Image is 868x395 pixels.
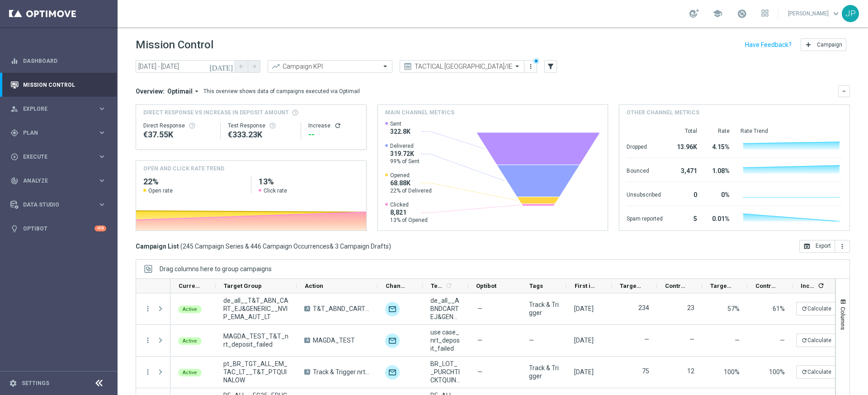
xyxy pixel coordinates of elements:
[735,337,740,344] span: —
[403,62,412,71] i: preview
[430,328,460,353] span: use case_nrt_deposit_failed
[160,265,272,273] span: Drag columns here to group campaigns
[23,106,98,112] span: Explore
[183,306,197,312] span: Active
[238,63,245,70] i: arrow_back
[390,142,420,150] span: Delivered
[304,338,310,343] span: A
[251,63,257,70] i: arrow_forward
[98,176,106,185] i: keyboard_arrow_right
[390,172,432,179] span: Opened
[529,364,559,380] span: Track & Trigger
[10,225,19,233] i: lightbulb
[10,81,107,89] div: Mission Control
[23,216,94,240] a: Optibot
[10,216,106,240] div: Optibot
[183,338,197,344] span: Active
[136,87,165,95] h3: Overview:
[386,282,407,289] span: Channel
[803,243,811,250] i: open_in_browser
[533,58,539,64] div: There are unsaved changes
[179,282,200,289] span: Current Status
[529,301,559,317] span: Track & Trigger
[305,282,323,289] span: Action
[390,179,432,187] span: 68.88K
[136,60,235,73] input: Select date range
[674,187,697,201] div: 0
[143,165,224,173] h4: OPEN AND CLICK RATE TREND
[23,202,98,207] span: Data Studio
[710,282,732,289] span: Targeted Response Rate
[9,379,17,387] i: settings
[727,305,740,312] span: 57%
[390,187,432,194] span: 22% of Delivered
[10,225,107,232] button: lightbulb Optibot +10
[445,282,453,289] i: refresh
[390,150,420,158] span: 319.72K
[627,211,663,225] div: Spam reported
[10,57,107,65] button: equalizer Dashboard
[304,369,310,375] span: A
[308,129,359,140] div: --
[178,336,202,345] colored-tag: Active
[674,127,697,135] div: Total
[330,243,334,250] span: &
[10,153,107,160] div: play_circle_outline Execute keyboard_arrow_right
[390,208,428,216] span: 8,821
[431,282,444,289] span: Templates
[143,176,244,187] h2: 22%
[842,5,859,22] div: JP
[796,334,836,347] button: refreshCalculate
[10,129,107,136] div: gps_fixed Plan keyboard_arrow_right
[334,122,341,129] button: refresh
[801,369,807,375] i: refresh
[10,201,107,208] div: Data Studio keyboard_arrow_right
[674,163,697,177] div: 3,471
[10,57,19,65] i: equalizer
[627,163,663,177] div: Bounced
[259,176,359,187] h2: 13%
[430,360,460,384] span: BR_LOT__PURCHTICKTQUINALOW2__ALL_EMA_T&T_LT
[444,281,453,291] span: Calculate column
[755,282,777,289] span: Control Response Rate
[143,122,213,129] div: Direct Response
[148,187,173,194] span: Open rate
[165,87,203,95] button: Optimail arrow_drop_down
[23,73,106,97] a: Mission Control
[527,63,534,70] i: more_vert
[831,9,841,19] span: keyboard_arrow_down
[665,282,687,289] span: Control Customers
[477,305,482,313] span: —
[773,305,785,312] span: 61%
[160,265,272,273] div: Row Groups
[144,336,152,344] i: more_vert
[136,242,391,250] h3: Campaign List
[209,62,234,71] i: [DATE]
[547,62,555,71] i: filter_alt
[143,129,213,140] div: €37,550
[642,367,649,375] label: 75
[390,216,428,224] span: 13% of Opened
[223,296,289,321] span: de_all__T&T_ABN_CART_EJ&GENERIC__NVIP_EMA_AUT_LT
[801,38,846,51] button: add Campaign
[708,187,730,201] div: 0%
[817,42,842,48] span: Campaign
[313,336,355,344] span: MAGDA_TEST
[801,337,807,343] i: refresh
[193,87,201,95] i: arrow_drop_down
[268,60,392,73] ng-select: Campaign KPI
[10,105,19,113] i: person_search
[400,60,524,73] ng-select: TACTICAL UK/IE
[708,211,730,225] div: 0.01%
[94,226,106,231] div: +10
[840,307,847,330] span: Columns
[183,242,330,250] span: 245 Campaign Series & 446 Campaign Occurrences
[799,240,835,253] button: open_in_browser Export
[745,42,792,48] input: Have Feedback?
[385,334,400,348] img: Optimail
[10,177,98,185] div: Analyze
[10,129,19,137] i: gps_fixed
[627,108,699,117] h4: Other channel metrics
